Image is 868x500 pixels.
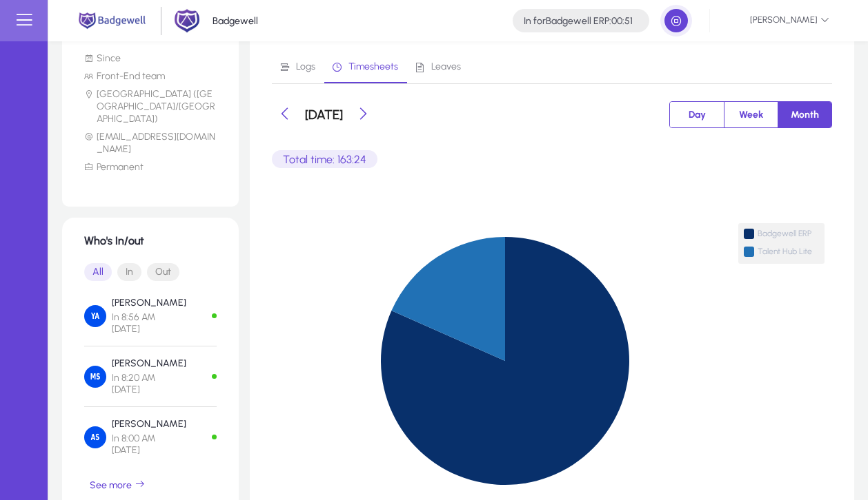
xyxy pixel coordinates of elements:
[524,15,633,27] h4: Badgewell ERP
[778,102,831,127] button: Month
[84,234,217,247] h1: Who's In/out
[112,297,186,309] p: [PERSON_NAME]
[112,418,186,430] p: [PERSON_NAME]
[112,372,186,395] span: In 8:20 AM [DATE]
[84,70,217,83] li: Front-End team
[609,15,611,27] span: :
[84,472,151,497] button: See more
[147,263,179,281] button: Out
[84,258,217,286] mat-button-toggle-group: Font Style
[76,11,148,30] img: main.png
[670,102,724,127] button: Day
[112,433,186,456] span: In 8:00 AM [DATE]
[611,15,633,27] span: 00:51
[744,229,819,242] span: Badgewell ERP
[213,15,258,27] p: Badgewell
[724,102,778,127] button: Week
[296,62,315,72] span: Logs
[305,107,343,123] h3: [DATE]
[744,247,819,260] span: Talent Hub Lite
[721,9,744,32] img: 39.jpeg
[84,161,217,174] li: Permanent
[324,50,407,83] a: Timesheets
[112,357,186,369] p: [PERSON_NAME]
[731,102,771,127] span: Week
[84,305,106,327] img: Yara Ahmed
[174,8,200,34] img: 2.png
[84,131,217,156] li: [EMAIL_ADDRESS][DOMAIN_NAME]
[758,247,819,257] span: Talent Hub Lite
[782,102,827,127] span: Month
[758,229,819,239] span: Badgewell ERP
[431,62,461,72] span: Leaves
[407,50,470,83] a: Leaves
[710,8,840,33] button: [PERSON_NAME]
[112,311,186,335] span: In 8:56 AM [DATE]
[84,52,217,65] li: Since
[721,9,829,32] span: [PERSON_NAME]
[524,15,546,27] span: In for
[90,479,146,491] span: See more
[272,50,324,83] a: Logs
[272,150,377,168] p: Total time: 163:24
[84,366,106,388] img: mahmoud srour
[117,263,141,281] button: In
[84,263,112,281] button: All
[84,426,106,448] img: Ahmed Salama
[680,102,714,127] span: Day
[84,88,217,125] li: [GEOGRAPHIC_DATA] ([GEOGRAPHIC_DATA]/[GEOGRAPHIC_DATA])
[348,62,398,72] span: Timesheets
